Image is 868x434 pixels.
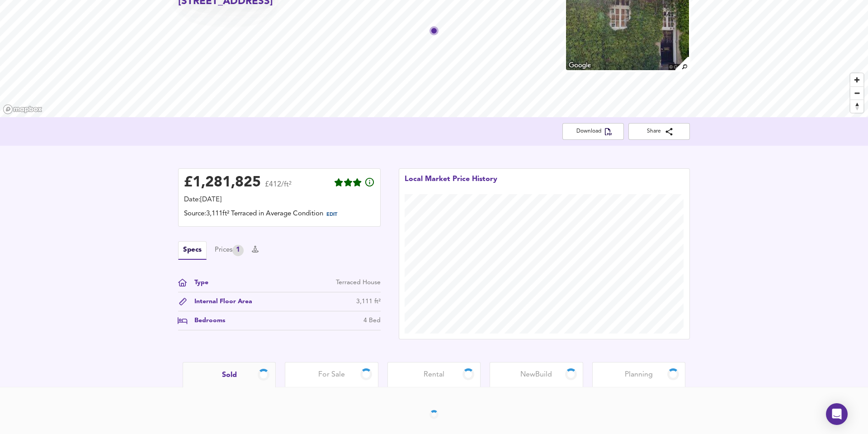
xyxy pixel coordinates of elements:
[222,370,237,380] span: Sold
[336,278,381,287] div: Terraced House
[3,104,42,114] a: Mapbox homepage
[178,241,207,260] button: Specs
[184,176,261,190] div: £ 1,281,825
[850,73,863,86] button: Zoom in
[318,370,345,380] span: For Sale
[625,370,653,380] span: Planning
[184,195,375,205] div: Date: [DATE]
[265,181,292,194] span: £412/ft²
[850,86,863,100] button: Zoom out
[636,127,683,136] span: Share
[363,316,381,325] div: 4 Bed
[215,245,244,256] div: Prices
[826,403,848,425] div: Open Intercom Messenger
[562,123,624,140] button: Download
[326,212,337,217] span: EDIT
[424,370,444,380] span: Rental
[232,245,244,256] div: 1
[850,100,863,113] button: Reset bearing to north
[215,245,244,256] button: Prices1
[520,370,552,380] span: New Build
[628,123,690,140] button: Share
[187,316,225,325] div: Bedrooms
[570,127,617,136] span: Download
[184,209,375,221] div: Source: 3,111ft² Terraced in Average Condition
[850,87,863,100] span: Zoom out
[187,297,252,306] div: Internal Floor Area
[674,56,690,72] img: search
[405,174,497,194] div: Local Market Price History
[356,297,381,306] div: 3,111 ft²
[187,278,208,287] div: Type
